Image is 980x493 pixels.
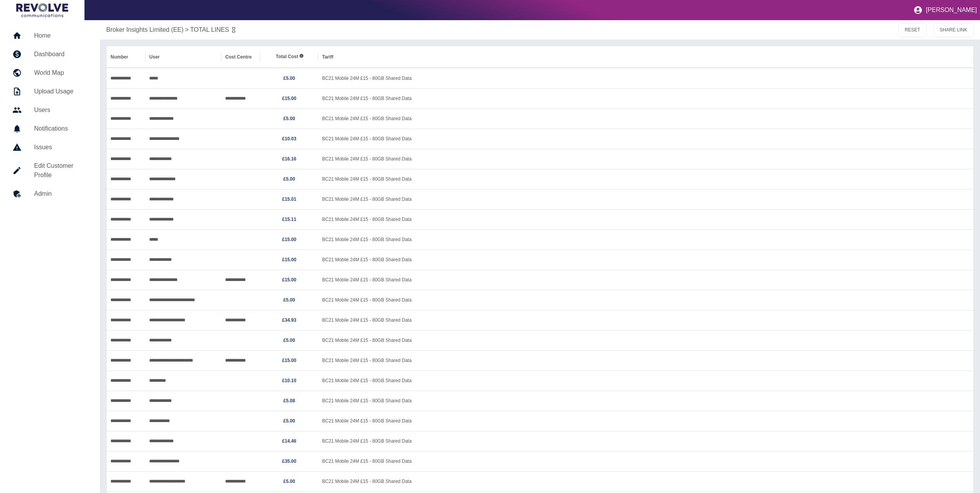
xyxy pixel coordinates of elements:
[282,96,296,101] a: £15.00
[283,479,295,484] a: £5.00
[318,451,973,471] div: BC21 Mobile 24M £15 - 80GB Shared Data
[185,25,189,34] p: >
[283,338,295,343] a: £5.00
[318,109,973,129] div: BC21 Mobile 24M £15 - 80GB Shared Data
[318,350,973,371] div: BC21 Mobile 24M £15 - 80GB Shared Data
[34,189,88,198] h5: Admin
[16,3,68,17] img: Logo
[282,378,296,383] a: £10.10
[282,237,296,242] a: £15.00
[282,156,296,162] a: £16.16
[910,2,980,18] button: [PERSON_NAME]
[34,87,88,96] h5: Upload Usage
[6,26,94,45] a: Home
[6,45,94,64] a: Dashboard
[318,88,973,109] div: BC21 Mobile 24M £15 - 80GB Shared Data
[318,371,973,391] div: BC21 Mobile 24M £15 - 80GB Shared Data
[318,250,973,270] div: BC21 Mobile 24M £15 - 80GB Shared Data
[318,169,973,189] div: BC21 Mobile 24M £15 - 80GB Shared Data
[6,64,94,82] a: World Map
[283,398,295,403] a: £5.08
[149,54,160,60] div: User
[933,23,974,37] button: SHARE LINK
[34,68,88,78] h5: World Map
[322,54,333,60] div: Tariff
[318,68,973,88] div: BC21 Mobile 24M £15 - 80GB Shared Data
[110,54,128,60] div: Number
[318,391,973,411] div: BC21 Mobile 24M £15 - 80GB Shared Data
[282,197,296,202] a: £15.01
[6,119,94,138] a: Notifications
[282,358,296,363] a: £15.00
[34,143,88,152] h5: Issues
[318,270,973,290] div: BC21 Mobile 24M £15 - 80GB Shared Data
[34,50,88,59] h5: Dashboard
[6,82,94,101] a: Upload Usage
[283,176,295,182] a: £5.00
[318,209,973,229] div: BC21 Mobile 24M £15 - 80GB Shared Data
[282,438,296,444] a: £14.46
[318,149,973,169] div: BC21 Mobile 24M £15 - 80GB Shared Data
[34,161,88,180] h5: Edit Customer Profile
[6,138,94,157] a: Issues
[318,431,973,451] div: BC21 Mobile 24M £15 - 80GB Shared Data
[318,229,973,250] div: BC21 Mobile 24M £15 - 80GB Shared Data
[283,418,295,424] a: £5.00
[34,124,88,133] h5: Notifications
[34,105,88,115] h5: Users
[225,54,251,60] div: Cost Centre
[282,317,296,323] a: £34.93
[318,129,973,149] div: BC21 Mobile 24M £15 - 80GB Shared Data
[282,136,296,141] a: £10.03
[276,53,304,60] span: Total Cost includes both fixed and variable costs.
[6,101,94,119] a: Users
[283,116,295,121] a: £5.00
[190,25,229,34] a: TOTAL LINES
[34,31,88,40] h5: Home
[106,25,183,34] a: Broker Insights Limited (EE)
[318,290,973,310] div: BC21 Mobile 24M £15 - 80GB Shared Data
[318,310,973,330] div: BC21 Mobile 24M £15 - 80GB Shared Data
[318,330,973,350] div: BC21 Mobile 24M £15 - 80GB Shared Data
[6,184,94,203] a: Admin
[6,157,94,184] a: Edit Customer Profile
[282,217,296,222] a: £15.11
[318,471,973,491] div: BC21 Mobile 24M £15 - 80GB Shared Data
[318,411,973,431] div: BC21 Mobile 24M £15 - 80GB Shared Data
[282,257,296,262] a: £15.00
[898,23,927,37] button: RESET
[282,277,296,283] a: £15.00
[318,189,973,209] div: BC21 Mobile 24M £15 - 80GB Shared Data
[282,459,296,464] a: £35.00
[926,7,977,14] p: [PERSON_NAME]
[283,297,295,303] a: £5.00
[283,76,295,81] a: £5.00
